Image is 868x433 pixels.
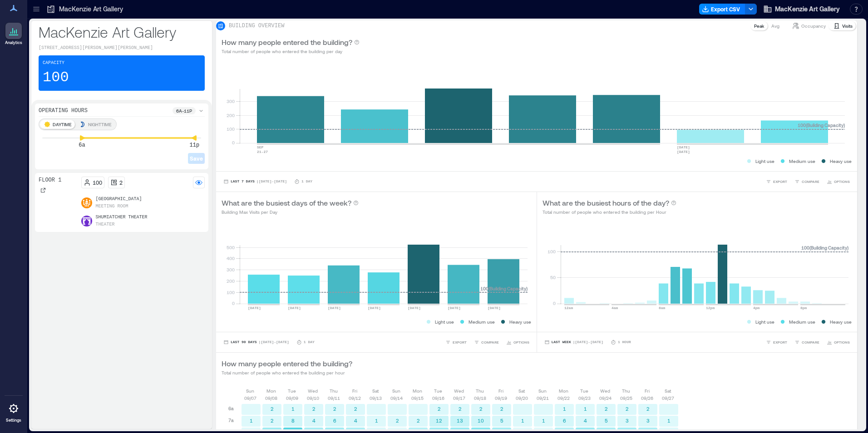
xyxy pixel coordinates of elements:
[411,394,424,402] p: 09/15
[699,4,745,15] button: Export CSV
[328,306,341,310] text: [DATE]
[605,406,608,412] text: 2
[754,22,764,30] p: Peak
[622,387,630,394] p: Thu
[677,150,690,154] text: [DATE]
[454,387,464,394] p: Wed
[352,387,357,394] p: Fri
[229,22,284,30] p: BUILDING OVERVIEW
[542,338,605,347] button: Last Week |[DATE]-[DATE]
[605,418,608,423] text: 5
[516,394,528,402] p: 09/20
[802,179,819,184] span: COMPARE
[793,338,821,347] button: COMPARE
[677,145,690,149] text: [DATE]
[521,418,524,423] text: 1
[495,394,507,402] p: 09/19
[176,107,192,114] p: 6a - 11p
[3,398,25,426] a: Settings
[453,340,467,345] span: EXPORT
[257,150,268,154] text: 21-27
[222,208,359,216] p: Building Max Visits per Day
[488,306,501,310] text: [DATE]
[227,113,235,118] tspan: 200
[434,387,442,394] p: Tue
[227,267,235,272] tspan: 300
[43,69,69,87] p: 100
[39,23,205,41] p: MacKenzie Art Gallery
[222,48,360,55] p: Total number of people who entered the building per day
[96,203,128,210] p: Meeting Room
[550,275,555,280] tspan: 50
[257,145,264,149] text: SEP
[504,338,531,347] button: OPTIONS
[547,249,555,254] tspan: 100
[842,22,853,30] p: Visits
[612,306,618,310] text: 4am
[834,340,850,345] span: OPTIONS
[227,244,235,250] tspan: 500
[349,394,361,402] p: 09/12
[188,153,205,164] button: Save
[96,221,115,228] p: Theater
[88,121,112,128] p: NIGHTTIME
[537,394,549,402] p: 09/21
[271,406,274,412] text: 2
[760,2,843,16] button: MacKenzie Art Gallery
[413,387,422,394] p: Mon
[775,5,840,14] span: MacKenzie Art Gallery
[227,290,235,295] tspan: 100
[354,418,357,423] text: 4
[478,418,484,423] text: 10
[333,418,336,423] text: 6
[825,338,852,347] button: OPTIONS
[474,394,486,402] p: 09/18
[288,306,301,310] text: [DATE]
[227,256,235,261] tspan: 400
[542,197,669,208] p: What are the busiest hours of the day?
[39,177,61,184] p: Floor 1
[500,406,503,412] text: 2
[370,394,382,402] p: 09/13
[481,340,499,345] span: COMPARE
[472,338,501,347] button: COMPARE
[706,306,715,310] text: 12pm
[479,406,483,412] text: 2
[222,37,352,48] p: How many people entered the building?
[444,338,469,347] button: EXPORT
[552,300,555,306] tspan: 0
[271,418,274,423] text: 2
[265,394,277,402] p: 09/08
[626,418,629,423] text: 3
[392,387,400,394] p: Sun
[59,5,123,14] p: MacKenzie Art Gallery
[246,387,254,394] p: Sun
[599,394,612,402] p: 09/24
[222,369,352,376] p: Total number of people who entered the building per hour
[354,406,357,412] text: 2
[753,306,760,310] text: 4pm
[453,394,465,402] p: 09/17
[291,418,295,423] text: 8
[228,417,234,424] p: 7a
[509,318,531,325] p: Heavy use
[800,306,807,310] text: 8pm
[645,387,650,394] p: Fri
[641,394,653,402] p: 09/26
[307,394,319,402] p: 09/10
[232,300,235,306] tspan: 0
[559,387,568,394] p: Mon
[825,177,852,186] button: OPTIONS
[459,406,462,412] text: 2
[301,179,312,184] p: 1 Day
[435,318,454,325] p: Light use
[222,358,352,369] p: How many people entered the building?
[222,197,351,208] p: What are the busiest days of the week?
[291,406,295,412] text: 1
[789,318,815,325] p: Medium use
[618,340,631,345] p: 1 Hour
[228,405,234,412] p: 6a
[6,418,21,423] p: Settings
[557,394,570,402] p: 09/22
[771,22,779,30] p: Avg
